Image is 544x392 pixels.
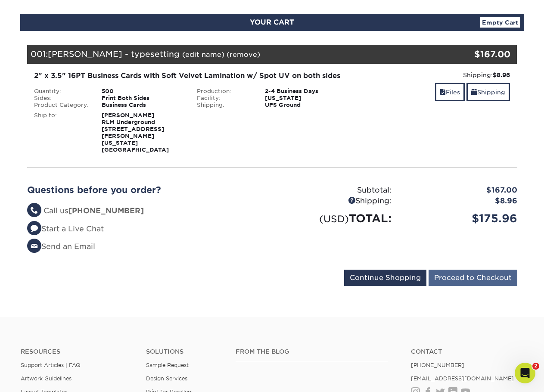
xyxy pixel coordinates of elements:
a: Send an Email [27,242,95,251]
div: Business Cards [95,102,190,109]
a: Empty Cart [480,17,520,28]
a: Contact [411,348,523,355]
div: Shipping: [190,102,258,109]
h4: Resources [21,348,133,355]
div: Product Category: [28,102,96,109]
a: Files [435,83,465,101]
strong: [PERSON_NAME] RLM Underground [STREET_ADDRESS][PERSON_NAME] [US_STATE][GEOGRAPHIC_DATA] [102,112,169,153]
div: [US_STATE] [258,95,354,102]
div: Production: [190,88,258,95]
div: $8.96 [398,196,524,207]
div: Ship to: [28,112,96,153]
li: Call us [27,205,266,217]
div: Shipping: [360,71,510,79]
a: Sample Request [146,362,189,368]
a: [EMAIL_ADDRESS][DOMAIN_NAME] [411,375,514,382]
a: Shipping [466,83,510,101]
div: 2" x 3.5" 16PT Business Cards with Soft Velvet Lamination w/ Spot UV on both sides [34,71,347,81]
h2: Questions before you order? [27,185,266,195]
h4: Solutions [146,348,223,355]
a: Start a Live Chat [27,224,104,233]
div: $167.00 [435,48,511,61]
div: 500 [95,88,190,95]
div: Quantity: [28,88,96,95]
div: $167.00 [398,185,524,196]
div: UPS Ground [258,102,354,109]
div: 2-4 Business Days [258,88,354,95]
a: (edit name) [182,50,224,59]
div: Facility: [190,95,258,102]
div: Sides: [28,95,96,102]
iframe: Intercom live chat [515,363,535,383]
a: Design Services [146,375,187,382]
a: (remove) [227,50,260,59]
div: $175.96 [398,210,524,227]
h4: From the Blog [236,348,388,355]
span: files [440,89,446,96]
span: YOUR CART [250,18,294,26]
small: (USD) [319,213,349,224]
div: TOTAL: [272,210,398,227]
input: Continue Shopping [344,270,426,286]
strong: [PHONE_NUMBER] [68,206,144,215]
div: Shipping: [272,196,398,207]
strong: $8.96 [493,72,510,78]
a: [PHONE_NUMBER] [411,362,464,368]
input: Proceed to Checkout [429,270,517,286]
div: Subtotal: [272,185,398,196]
span: shipping [471,89,477,96]
div: Print Both Sides [95,95,190,102]
span: [PERSON_NAME] - typesetting [48,49,180,59]
div: 001: [27,45,435,64]
span: 2 [532,363,539,370]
